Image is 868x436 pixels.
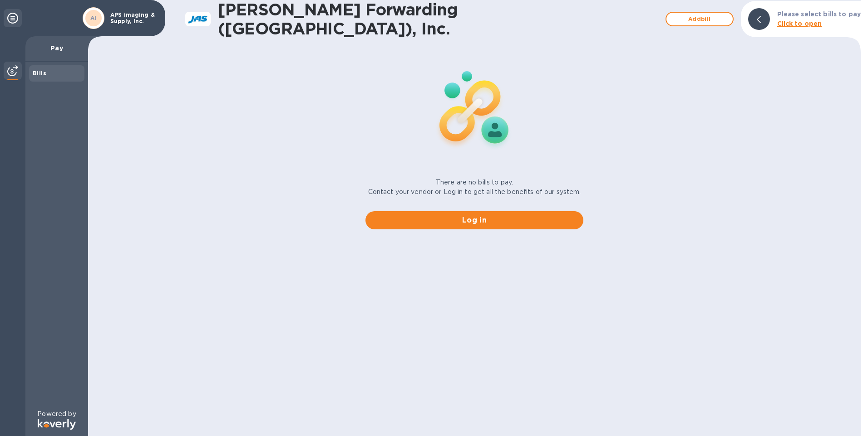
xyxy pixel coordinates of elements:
p: Pay [33,44,81,53]
p: There are no bills to pay. Contact your vendor or Log in to get all the benefits of our system. [368,178,581,197]
button: Log in [365,211,583,229]
span: Add bill [674,14,725,24]
b: Bills [33,70,46,77]
img: Logo [38,419,76,430]
b: AI [90,15,97,21]
p: Powered by [37,409,76,419]
b: Please select bills to pay [777,10,861,18]
button: Addbill [666,12,734,26]
p: APS imaging & Supply, Inc. [110,12,156,24]
b: Click to open [777,20,822,27]
span: Log in [373,215,576,226]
